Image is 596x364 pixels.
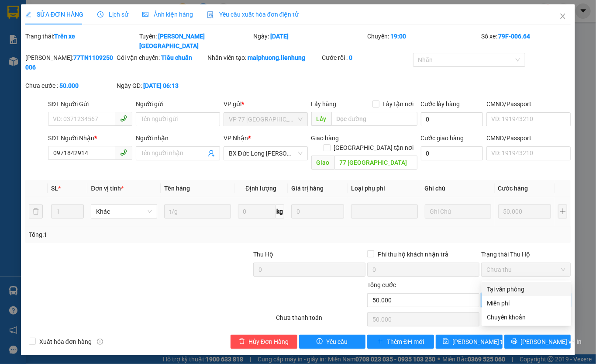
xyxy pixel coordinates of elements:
b: 50.000 [59,82,79,89]
span: Lấy hàng [311,101,337,107]
span: Giá trị hàng [291,185,324,192]
div: Tuyến: [138,31,252,51]
div: SĐT Người Gửi [48,99,132,109]
b: Trên xe [54,33,75,40]
button: plus [558,205,567,218]
span: Tổng cước [367,281,396,288]
span: Đơn vị tính [91,185,124,192]
b: [DATE] 06:13 [143,82,179,89]
div: Ngày GD: [117,81,206,90]
span: user-add [208,150,215,157]
div: Miễn phí [487,298,566,308]
input: Dọc đường [334,156,417,170]
span: VP 77 Thái Nguyên [229,113,303,126]
span: [PERSON_NAME] và In [521,337,582,347]
div: Trạng thái: [24,31,138,51]
div: Trạng thái Thu Hộ [481,250,571,259]
div: Tổng: 1 [29,230,231,239]
span: Giao [311,156,334,170]
div: Chưa cước : [25,81,115,90]
span: save [443,338,449,345]
button: printer[PERSON_NAME] và In [504,335,571,349]
button: deleteHủy Đơn Hàng [231,335,297,349]
span: printer [511,338,517,345]
div: Chưa thanh toán [275,313,366,328]
div: Nhân viên tạo: [208,53,320,62]
div: Ngày: [252,31,366,51]
th: Ghi chú [421,180,495,197]
input: Cước giao hàng [421,146,483,160]
div: CMND/Passport [486,133,571,143]
span: [PERSON_NAME] thay đổi [452,337,522,347]
span: clock-circle [97,11,103,17]
button: Close [551,4,575,29]
input: 0 [291,205,345,218]
input: Ghi Chú [425,205,491,218]
span: phone [120,115,127,122]
div: Cước rồi : [322,53,411,62]
div: VP gửi [224,99,308,109]
span: SỬA ĐƠN HÀNG [25,11,83,18]
div: CMND/Passport [486,99,571,109]
span: SL [51,185,58,192]
span: Lấy [311,112,331,126]
span: Thu Hộ [253,251,273,258]
b: maiphuong.lienhung [248,54,306,61]
span: Lịch sử [97,11,128,18]
img: icon [207,11,214,18]
div: Tại văn phòng [487,284,566,294]
span: Tên hàng [164,185,190,192]
span: Hủy Đơn Hàng [248,337,289,347]
span: Định lượng [245,185,276,192]
b: [DATE] [270,33,289,40]
div: Chuyển khoản [487,312,566,322]
span: Yêu cầu [326,337,348,347]
span: info-circle [97,339,103,345]
span: Cước hàng [498,185,528,192]
b: Tiêu chuẩn [161,54,192,61]
span: Phí thu hộ khách nhận trả [374,250,452,259]
span: delete [239,338,245,345]
input: Cước lấy hàng [421,112,483,126]
input: Dọc đường [331,112,417,126]
span: Chưa thu [486,263,565,276]
b: [PERSON_NAME][GEOGRAPHIC_DATA] [139,33,205,49]
div: Chuyến: [366,31,480,51]
input: VD: Bàn, Ghế [164,205,231,218]
b: 0 [349,54,352,61]
span: edit [25,11,31,17]
span: picture [142,11,148,17]
b: 79F-006.64 [498,33,530,40]
span: Ảnh kiện hàng [142,11,193,18]
div: Số xe: [480,31,572,51]
span: VP Nhận [224,135,248,142]
span: phone [120,149,127,156]
span: Lấy tận nơi [379,99,417,109]
b: 19:00 [390,33,406,40]
input: 0 [498,205,551,218]
span: Xuất hóa đơn hàng [36,337,95,347]
label: Cước giao hàng [421,135,464,142]
span: Thêm ĐH mới [387,337,424,347]
span: BX Đức Long Gia Lai [229,147,303,160]
span: plus [377,338,383,345]
span: [GEOGRAPHIC_DATA] tận nơi [331,143,417,153]
span: kg [276,205,284,218]
button: save[PERSON_NAME] thay đổi [436,335,503,349]
div: Người gửi [136,99,220,109]
button: plusThêm ĐH mới [367,335,434,349]
span: exclamation-circle [317,338,323,345]
div: SĐT Người Nhận [48,133,132,143]
div: Người nhận [136,133,220,143]
span: close [559,13,566,20]
span: Giao hàng [311,135,339,142]
span: Khác [96,205,152,218]
button: exclamation-circleYêu cầu [299,335,366,349]
th: Loại phụ phí [348,180,421,197]
div: Gói vận chuyển: [117,53,206,62]
label: Cước lấy hàng [421,101,460,107]
div: [PERSON_NAME]: [25,53,115,72]
span: Yêu cầu xuất hóa đơn điện tử [207,11,299,18]
button: delete [29,205,43,218]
